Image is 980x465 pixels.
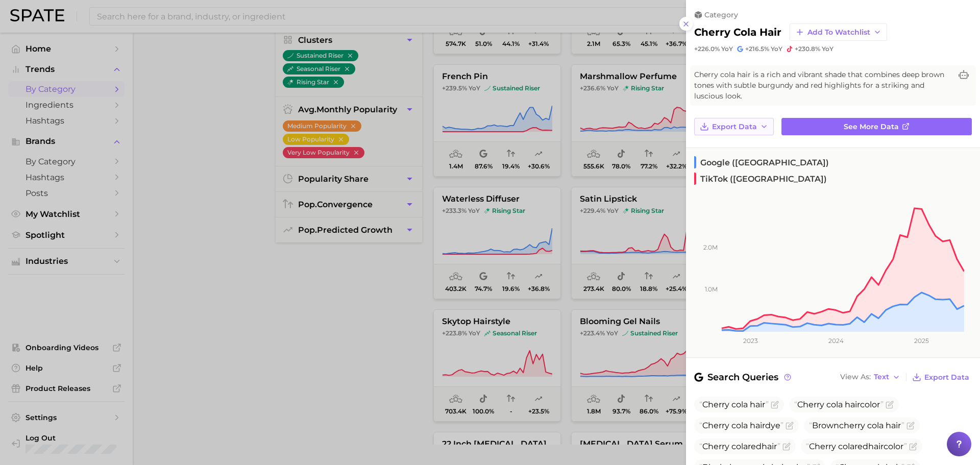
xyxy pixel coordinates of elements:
[844,123,899,131] span: See more data
[771,45,782,53] span: YoY
[750,421,765,430] span: hair
[704,10,738,19] span: category
[721,45,733,53] span: YoY
[909,443,917,451] button: Flag as miscategorized or irrelevant
[699,421,783,430] span: dye
[694,173,827,185] span: TikTok ([GEOGRAPHIC_DATA])
[838,371,903,384] button: View AsText
[826,400,843,409] span: cola
[906,422,915,430] button: Flag as miscategorized or irrelevant
[762,442,777,451] span: hair
[874,374,889,380] span: Text
[750,400,766,409] span: hair
[743,337,758,345] tspan: 2023
[702,400,729,409] span: Cherry
[712,123,757,131] span: Export Data
[828,337,844,345] tspan: 2024
[694,156,829,168] span: Google ([GEOGRAPHIC_DATA])
[702,442,729,451] span: Cherry
[790,23,887,41] button: Add to Watchlist
[838,442,854,451] span: cola
[809,442,836,451] span: Cherry
[807,28,870,37] span: Add to Watchlist
[781,118,972,135] a: See more data
[797,400,824,409] span: Cherry
[731,400,748,409] span: cola
[731,421,748,430] span: cola
[845,400,860,409] span: hair
[795,45,820,53] span: +230.8%
[694,370,793,384] span: Search Queries
[839,421,865,430] span: cherry
[867,421,884,430] span: cola
[702,421,729,430] span: Cherry
[782,443,791,451] button: Flag as miscategorized or irrelevant
[699,442,780,451] span: red
[806,442,907,451] span: red color
[868,442,884,451] span: hair
[786,422,794,430] button: Flag as miscategorized or irrelevant
[886,421,901,430] span: hair
[822,45,834,53] span: YoY
[914,337,929,345] tspan: 2025
[809,421,904,430] span: Brown
[694,45,720,53] span: +226.0%
[694,69,951,102] span: Cherry cola hair is a rich and vibrant shade that combines deep brown tones with subtle burgundy ...
[745,45,769,53] span: +216.5%
[840,374,871,380] span: View As
[694,26,781,38] h2: cherry cola hair
[771,401,779,409] button: Flag as miscategorized or irrelevant
[924,373,969,382] span: Export Data
[886,401,894,409] button: Flag as miscategorized or irrelevant
[910,370,972,384] button: Export Data
[694,118,774,135] button: Export Data
[794,400,884,409] span: color
[731,442,748,451] span: cola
